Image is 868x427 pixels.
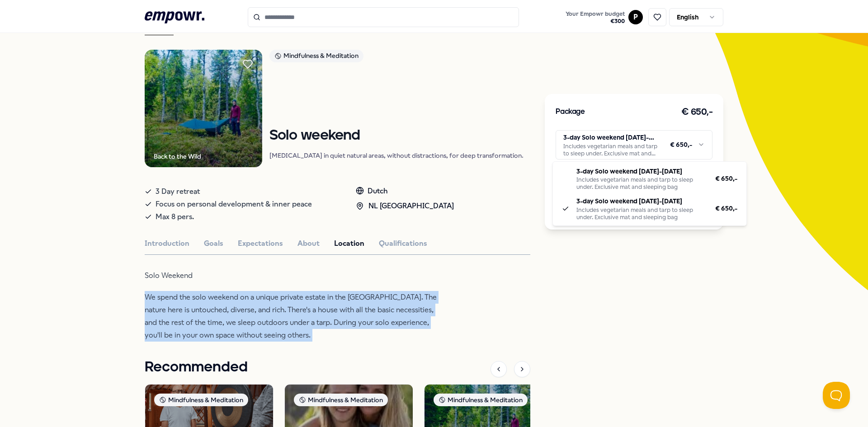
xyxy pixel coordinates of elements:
[715,174,737,183] span: € 650,-
[576,196,704,206] p: 3-day Solo weekend [DATE]-[DATE]
[576,206,704,221] div: Includes vegetarian meals and tarp to sleep under. Exclusive mat and sleeping bag
[576,176,704,191] div: Includes vegetarian meals and tarp to sleep under. Exclusive mat and sleeping bag
[715,203,737,213] span: € 650,-
[576,166,704,176] p: 3-day Solo weekend [DATE]-[DATE]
